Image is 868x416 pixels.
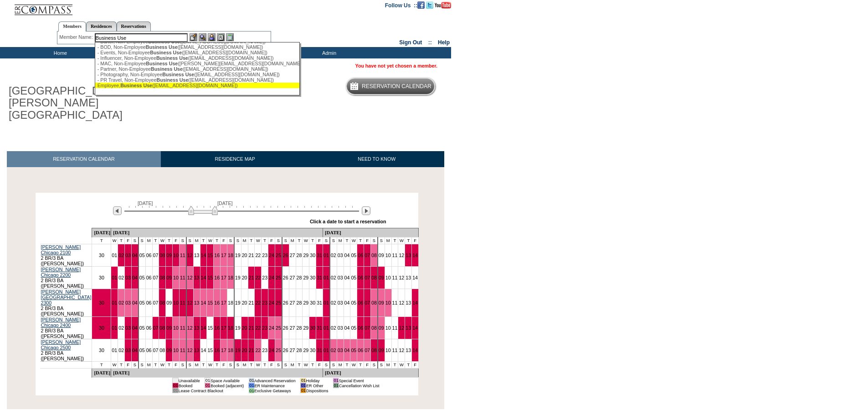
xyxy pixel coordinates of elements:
a: 24 [269,300,274,305]
a: 08 [159,275,165,280]
a: 30 [99,275,104,280]
a: 21 [249,348,254,353]
a: 02 [118,253,124,258]
a: 27 [290,253,295,258]
a: 25 [276,300,281,305]
a: 22 [255,253,261,258]
a: 06 [358,275,363,280]
a: 13 [406,348,411,353]
a: 12 [399,348,404,353]
a: 01 [112,300,117,305]
a: 06 [146,275,152,280]
td: [DATE] [111,228,323,237]
a: 12 [399,253,404,258]
a: 09 [166,325,172,331]
a: 16 [214,348,220,353]
td: [DATE] [92,228,111,237]
a: 03 [338,348,343,353]
a: 21 [249,325,254,331]
span: Business Use [146,61,178,66]
a: 30 [310,253,315,258]
a: 05 [351,300,356,305]
a: 25 [276,253,281,258]
a: 08 [371,348,377,353]
a: 15 [207,300,213,305]
td: T [118,237,125,244]
a: 23 [262,325,267,331]
a: 08 [159,300,165,305]
a: 15 [207,253,213,258]
img: Subscribe to our YouTube Channel [435,2,451,9]
a: 07 [365,275,370,280]
a: 29 [303,253,308,258]
a: 17 [221,253,226,258]
a: 14 [201,275,206,280]
a: 07 [153,348,159,353]
a: 20 [242,348,247,353]
a: 12 [187,348,193,353]
td: Home [34,47,84,58]
td: Follow Us :: [385,1,417,9]
a: Sign Out [399,39,422,46]
a: 07 [365,253,370,258]
a: 08 [371,275,377,280]
a: 09 [379,275,384,280]
a: Follow us on Twitter [426,2,433,7]
a: 20 [242,325,247,331]
a: 07 [153,253,159,258]
a: 12 [399,300,404,305]
a: 17 [221,300,226,305]
a: 13 [194,325,200,331]
a: 04 [132,325,138,331]
a: 13 [406,275,411,280]
a: 14 [412,348,418,353]
h1: [GEOGRAPHIC_DATA], [US_STATE] - [PERSON_NAME][GEOGRAPHIC_DATA] [7,83,211,123]
a: 16 [214,325,220,331]
a: 12 [187,300,193,305]
a: 19 [235,253,241,258]
a: 30 [310,275,315,280]
a: 14 [412,325,418,331]
a: 02 [331,275,336,280]
a: 13 [406,253,411,258]
a: 27 [290,275,295,280]
img: Follow us on Twitter [426,1,433,9]
a: 04 [344,348,350,353]
a: 03 [338,253,343,258]
a: 09 [379,300,384,305]
a: 07 [153,275,159,280]
a: 25 [276,325,281,331]
a: 23 [262,348,267,353]
a: 07 [365,348,370,353]
a: 17 [221,348,226,353]
a: 06 [358,253,363,258]
a: 11 [180,325,185,331]
a: 16 [214,275,220,280]
a: 17 [221,275,226,280]
a: 02 [331,300,336,305]
a: [PERSON_NAME] [GEOGRAPHIC_DATA] 2300 [41,289,92,305]
a: 11 [392,275,398,280]
a: 21 [249,275,254,280]
a: 30 [99,300,104,305]
td: S [179,237,186,244]
a: [PERSON_NAME] Chicago 2200 [41,267,81,278]
td: S [131,237,138,244]
img: b_edit.gif [190,33,197,41]
a: 31 [317,348,322,353]
a: 01 [324,253,329,258]
a: 27 [290,348,295,353]
a: 04 [132,275,138,280]
a: 23 [262,275,267,280]
div: - Partner, Non-Employee ([EMAIL_ADDRESS][DOMAIN_NAME]) [98,66,298,72]
a: 27 [290,325,295,331]
td: T [92,237,111,244]
a: 08 [159,325,165,331]
a: 26 [283,253,288,258]
td: [DATE] [323,228,418,237]
a: 14 [412,300,418,305]
a: 09 [166,253,172,258]
a: 07 [365,300,370,305]
a: 04 [344,275,350,280]
div: - PR Travel, Non-Employee ([EMAIL_ADDRESS][DOMAIN_NAME]) [98,77,298,83]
